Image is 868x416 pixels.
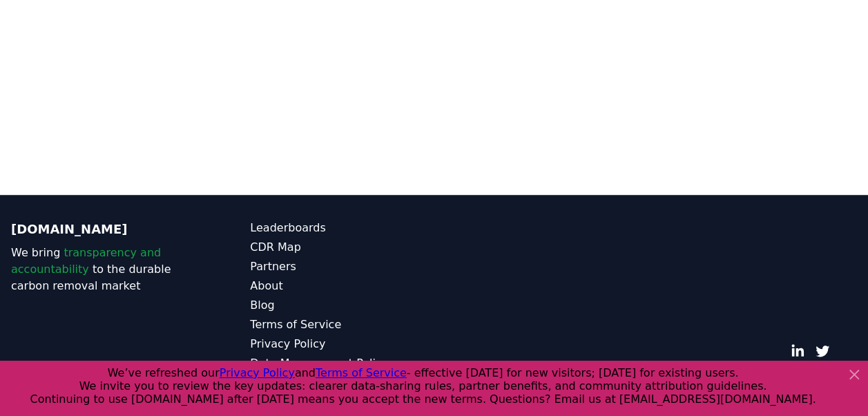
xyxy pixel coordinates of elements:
span: transparency and accountability [11,246,161,276]
a: About [250,278,434,294]
a: Data Management Policy [250,355,434,372]
a: Privacy Policy [250,336,434,352]
a: Leaderboards [250,220,434,236]
a: Terms of Service [250,316,434,333]
a: LinkedIn [791,344,804,358]
a: Partners [250,258,434,275]
a: Blog [250,297,434,314]
p: [DOMAIN_NAME] [11,220,195,239]
a: CDR Map [250,239,434,256]
p: We bring to the durable carbon removal market [11,245,195,294]
a: Twitter [816,344,829,358]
